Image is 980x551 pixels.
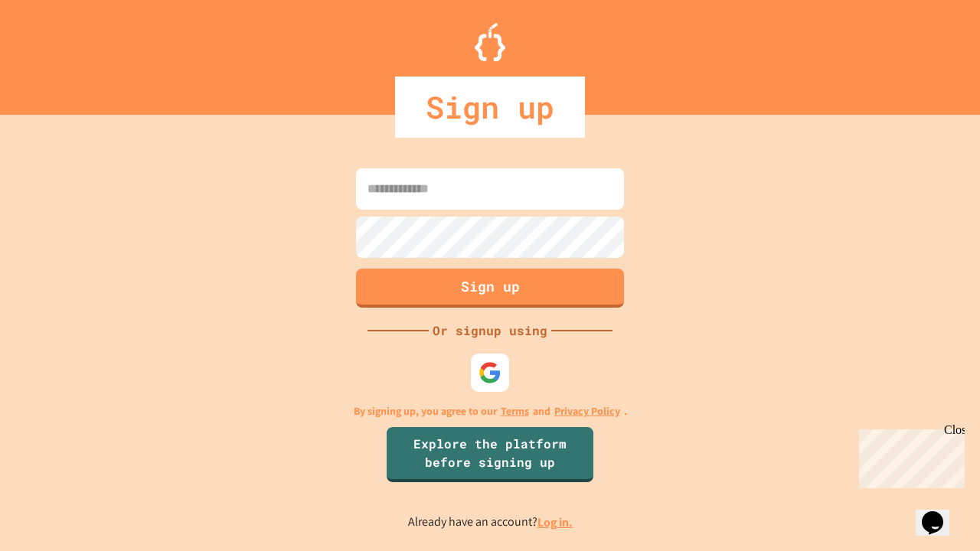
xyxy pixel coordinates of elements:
[501,403,529,419] a: Terms
[554,403,620,419] a: Privacy Policy
[853,423,965,488] iframe: chat widget
[537,514,573,530] a: Log in.
[395,77,585,138] div: Sign up
[429,321,551,340] div: Or signup using
[475,23,505,61] img: Logo.svg
[354,403,627,419] p: By signing up, you agree to our and .
[387,427,593,482] a: Explore the platform before signing up
[6,6,106,97] div: Chat with us now!Close
[916,490,965,536] iframe: chat widget
[479,361,501,384] img: google-icon.svg
[356,269,624,308] button: Sign up
[408,513,573,532] p: Already have an account?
